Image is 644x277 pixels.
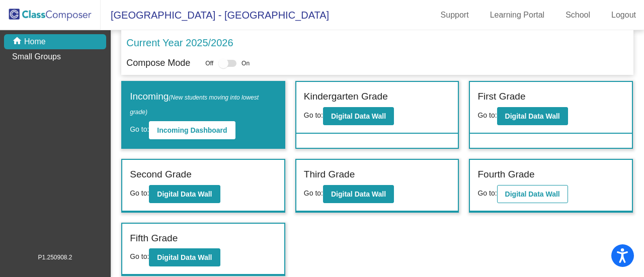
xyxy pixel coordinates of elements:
span: Go to: [130,252,149,260]
span: Go to: [477,111,497,119]
span: Off [205,59,213,68]
label: Fourth Grade [477,167,534,182]
a: Logout [603,7,644,23]
button: Digital Data Wall [497,107,568,125]
span: Go to: [130,125,149,133]
label: Second Grade [130,167,192,182]
label: Incoming [130,89,277,118]
span: (New students moving into lowest grade) [130,94,259,116]
p: Small Groups [12,51,61,63]
label: Kindergarten Grade [304,89,388,104]
a: Support [433,7,477,23]
b: Digital Data Wall [157,190,212,198]
span: [GEOGRAPHIC_DATA] - [GEOGRAPHIC_DATA] [101,7,329,23]
mat-icon: home [12,36,24,48]
button: Digital Data Wall [497,185,568,203]
b: Digital Data Wall [331,112,386,120]
button: Digital Data Wall [149,185,220,203]
b: Digital Data Wall [505,190,560,198]
span: Go to: [130,189,149,197]
span: Go to: [304,189,323,197]
p: Compose Mode [126,56,190,70]
a: School [557,7,598,23]
label: Third Grade [304,167,355,182]
b: Digital Data Wall [505,112,560,120]
button: Incoming Dashboard [149,121,235,139]
span: On [242,59,250,68]
button: Digital Data Wall [323,107,394,125]
p: Home [24,36,46,48]
b: Digital Data Wall [331,190,386,198]
b: Incoming Dashboard [157,126,227,134]
span: Go to: [477,189,497,197]
label: Fifth Grade [130,231,178,246]
p: Current Year 2025/2026 [126,35,233,50]
span: Go to: [304,111,323,119]
a: Learning Portal [482,7,553,23]
button: Digital Data Wall [323,185,394,203]
b: Digital Data Wall [157,253,212,261]
button: Digital Data Wall [149,248,220,266]
label: First Grade [477,89,525,104]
